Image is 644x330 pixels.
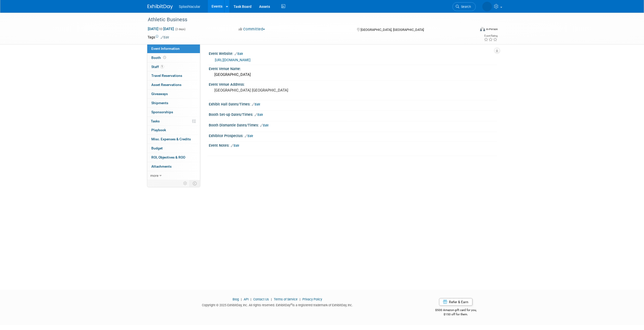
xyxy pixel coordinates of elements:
[147,108,200,117] a: Sponsorships
[213,71,493,79] div: [GEOGRAPHIC_DATA]
[253,297,269,301] a: Contact Us
[237,27,267,32] button: Committed
[415,305,497,316] div: $500 Amazon gift card for you,
[231,144,239,147] a: Edit
[158,27,163,31] span: to
[150,173,158,178] span: more
[147,80,200,89] a: Asset Reservations
[147,53,200,62] a: Booth
[209,132,497,139] div: Exhibitor Prospectus:
[160,65,164,69] span: 1
[209,81,497,87] div: Event Venue Address:
[147,90,200,98] a: Giveaways
[151,83,181,87] span: Asset Reservations
[147,171,200,180] a: more
[214,88,323,93] pre: [GEOGRAPHIC_DATA] [GEOGRAPHIC_DATA]
[486,27,498,31] div: In-Person
[179,5,200,9] span: Splashtacular
[148,35,169,40] td: Tags
[147,162,200,171] a: Attachments
[147,62,200,71] a: Staff1
[151,47,180,51] span: Event Information
[147,117,200,126] a: Tasks
[209,121,497,128] div: Booth Dismantle Dates/Times:
[161,36,169,39] a: Edit
[244,297,248,301] a: API
[162,56,167,59] span: Booth not reserved yet
[415,312,497,317] div: $150 off for them.
[147,99,200,107] a: Shipments
[151,146,163,150] span: Budget
[148,27,174,31] span: [DATE] [DATE]
[147,144,200,153] a: Budget
[151,74,182,78] span: Travel Reservations
[151,110,173,114] span: Sponsorships
[209,111,497,117] div: Booth Set-up Dates/Times:
[151,92,168,96] span: Giveaways
[484,35,497,37] div: Event Rating
[151,128,166,132] span: Playbook
[233,297,239,301] a: Blog
[148,302,408,307] div: Copyright © 2025 ExhibitDay, Inc. All rights reserved. ExhibitDay is a registered trademark of Ex...
[298,297,302,301] span: |
[459,5,471,9] span: Search
[147,71,200,80] a: Travel Reservations
[302,297,322,301] a: Privacy Policy
[209,142,497,148] div: Event Notes:
[274,297,298,301] a: Terms of Service
[209,50,497,56] div: Event Website:
[151,164,172,168] span: Attachments
[245,134,253,138] a: Edit
[151,119,160,123] span: Tasks
[270,297,273,301] span: |
[147,44,200,53] a: Event Information
[249,297,253,301] span: |
[148,4,173,9] img: ExhibitDay
[452,2,476,11] a: Search
[146,15,468,24] div: Athletic Business
[151,101,168,105] span: Shipments
[235,52,243,56] a: Edit
[290,303,292,306] sup: ®
[175,28,185,31] span: (2 days)
[151,65,164,69] span: Staff
[482,2,492,11] img: Trinity Lawson
[181,180,190,187] td: Personalize Event Tab Strip
[480,27,485,31] img: Format-Inperson.png
[255,113,263,117] a: Edit
[190,180,200,187] td: Toggle Event Tabs
[240,297,243,301] span: |
[209,100,497,107] div: Exhibit Hall Dates/Times:
[260,124,268,127] a: Edit
[361,28,424,32] span: [GEOGRAPHIC_DATA], [GEOGRAPHIC_DATA]
[147,153,200,162] a: ROI, Objectives & ROO
[439,298,472,306] a: Refer & Earn
[147,135,200,144] a: Misc. Expenses & Credits
[151,155,185,159] span: ROI, Objectives & ROO
[151,137,191,141] span: Misc. Expenses & Credits
[252,103,260,106] a: Edit
[151,56,167,60] span: Booth
[446,26,498,34] div: Event Format
[147,126,200,135] a: Playbook
[209,65,497,71] div: Event Venue Name:
[215,58,251,62] a: [URL][DOMAIN_NAME]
